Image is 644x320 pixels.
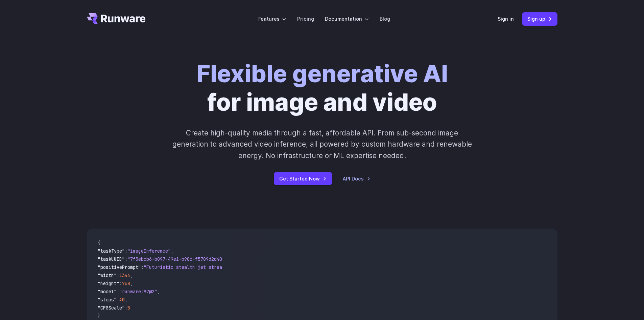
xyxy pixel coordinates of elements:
span: : [141,264,144,270]
a: Go to / [87,13,146,24]
span: , [171,248,173,254]
span: : [117,297,119,303]
span: 768 [122,280,130,286]
span: "width" [98,272,117,278]
span: { [98,240,100,246]
span: , [130,280,133,286]
span: "7f3ebcb6-b897-49e1-b98c-f5789d2d40d7" [127,256,230,262]
span: : [125,305,127,311]
span: "Futuristic stealth jet streaking through a neon-lit cityscape with glowing purple exhaust" [144,264,390,270]
span: "CFGScale" [98,305,125,311]
span: 40 [119,297,125,303]
span: : [117,272,119,278]
h1: for image and video [196,60,448,116]
span: : [117,289,119,295]
a: Pricing [297,15,314,23]
a: API Docs [343,175,371,183]
span: , [157,289,160,295]
span: 1344 [119,272,130,278]
span: "model" [98,289,117,295]
span: 5 [127,305,130,311]
p: Create high-quality media through a fast, affordable API. From sub-second image generation to adv... [171,127,473,161]
span: : [119,280,122,286]
span: : [125,256,127,262]
strong: Flexible generative AI [196,59,448,88]
label: Documentation [325,15,369,23]
span: "steps" [98,297,117,303]
span: "positivePrompt" [98,264,141,270]
span: "runware:97@2" [119,289,157,295]
span: , [130,272,133,278]
label: Features [258,15,286,23]
a: Sign up [522,12,557,25]
span: "taskType" [98,248,125,254]
a: Blog [380,15,390,23]
span: , [125,297,127,303]
span: "imageInference" [127,248,171,254]
a: Get Started Now [274,172,332,185]
span: "height" [98,280,119,286]
span: "taskUUID" [98,256,125,262]
a: Sign in [498,15,514,23]
span: : [125,248,127,254]
span: } [98,313,100,319]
